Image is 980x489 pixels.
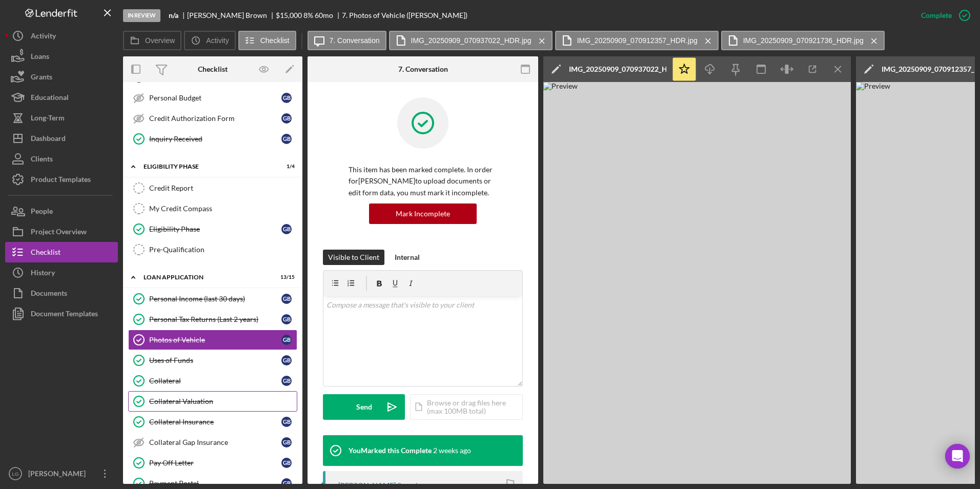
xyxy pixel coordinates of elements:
a: Personal Income (last 30 days)GB [128,289,297,309]
div: Mark Incomplete [396,203,450,224]
div: Checklist [198,65,228,73]
button: Project Overview [5,221,118,242]
div: Collateral [149,377,281,385]
label: 7. Conversation [330,36,380,45]
div: Visible to Client [328,250,379,265]
div: Project Overview [31,221,87,244]
div: G B [281,355,292,365]
div: 60 mo [315,11,333,19]
div: Uses of Funds [149,356,281,364]
button: Overview [123,31,181,50]
div: Clients [31,149,53,172]
button: Documents [5,283,118,303]
div: Internal [395,250,420,265]
div: G B [281,335,292,345]
div: History [31,262,55,286]
time: 2025-09-10 14:26 [433,446,471,455]
div: [PERSON_NAME] Brown [187,11,276,19]
button: Mark Incomplete [369,203,477,224]
div: 8 % [303,11,313,19]
button: LG[PERSON_NAME] [5,463,118,484]
div: Open Intercom Messenger [945,444,970,468]
div: Inquiry Received [149,135,281,143]
div: G B [281,437,292,447]
a: Uses of FundsGB [128,350,297,371]
img: Preview [543,82,851,484]
label: Activity [206,36,229,45]
a: Inquiry ReceivedGB [128,129,297,149]
a: My Credit Compass [128,198,297,219]
button: Grants [5,67,118,87]
div: Credit Authorization Form [149,114,281,123]
div: G B [281,113,292,124]
div: Personal Income (last 30 days) [149,295,281,303]
a: Personal BudgetGB [128,88,297,108]
div: IMG_20250909_070937022_HDR.jpg [569,65,666,73]
a: Photos of VehicleGB [128,330,297,350]
div: [PERSON_NAME] [26,463,92,486]
label: IMG_20250909_070937022_HDR.jpg [411,36,532,45]
label: Checklist [260,36,290,45]
a: Pre-Qualification [128,239,297,260]
button: Activity [5,26,118,46]
button: 7. Conversation [308,31,386,50]
div: IMG_20250909_070912357_HDR.jpg [882,65,979,73]
a: Credit Report [128,178,297,198]
p: This item has been marked complete. In order for [PERSON_NAME] to upload documents or edit form d... [349,164,497,198]
button: Long-Term [5,108,118,128]
div: Eligibility Phase [144,164,269,170]
button: Checklist [238,31,296,50]
label: Overview [145,36,175,45]
div: Activity [31,26,56,49]
div: In Review [123,9,160,22]
button: Complete [911,5,975,26]
button: IMG_20250909_070912357_HDR.jpg [555,31,719,50]
button: Checklist [5,242,118,262]
span: $15,000 [276,11,302,19]
button: Document Templates [5,303,118,324]
div: Personal Tax Returns (Last 2 years) [149,315,281,323]
div: Collateral Gap Insurance [149,438,281,446]
button: Educational [5,87,118,108]
div: Loan Application [144,274,269,280]
div: Dashboard [31,128,66,151]
a: Collateral InsuranceGB [128,412,297,432]
button: Send [323,394,405,420]
div: 7. Photos of Vehicle ([PERSON_NAME]) [342,11,467,19]
div: Documents [31,283,67,306]
div: G B [281,294,292,304]
text: LG [12,471,19,477]
div: G B [281,93,292,103]
div: Checklist [31,242,60,265]
button: Clients [5,149,118,169]
div: Collateral Valuation [149,397,297,405]
a: Collateral Gap InsuranceGB [128,432,297,453]
div: G B [281,224,292,234]
button: Activity [184,31,235,50]
div: Payment Portal [149,479,281,487]
button: People [5,201,118,221]
button: Dashboard [5,128,118,149]
button: IMG_20250909_070921736_HDR.jpg [721,31,885,50]
div: Document Templates [31,303,98,327]
div: G B [281,417,292,427]
div: Pre-Qualification [149,246,297,254]
a: Collateral Valuation [128,391,297,412]
a: Credit Authorization FormGB [128,108,297,129]
a: History [5,262,118,283]
button: Product Templates [5,169,118,190]
div: Complete [921,5,952,26]
a: Pay Off LetterGB [128,453,297,473]
label: IMG_20250909_070912357_HDR.jpg [577,36,698,45]
div: Long-Term [31,108,65,131]
div: G B [281,134,292,144]
b: n/a [169,11,178,19]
